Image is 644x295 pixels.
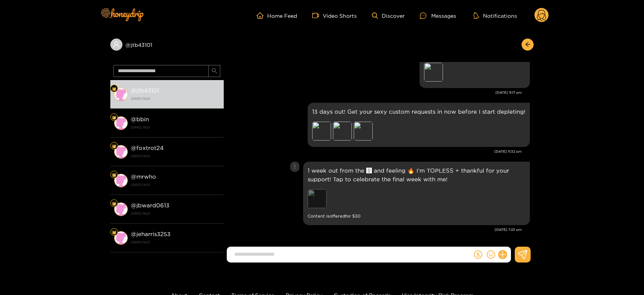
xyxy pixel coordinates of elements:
img: conversation [114,116,128,130]
img: Fan Level [112,86,116,91]
span: dollar [474,250,482,259]
strong: @ foxtrot24 [131,145,164,151]
span: arrow-left [525,42,531,48]
strong: [DATE] 19:23 [131,239,220,246]
strong: [DATE] 19:23 [131,153,220,159]
img: conversation [114,202,128,216]
strong: [DATE] 19:23 [131,124,220,131]
span: user [113,41,120,48]
img: conversation [114,231,128,245]
img: Fan Level [112,201,116,206]
span: home [257,12,267,19]
img: Fan Level [112,173,116,177]
span: more [292,164,297,169]
div: @jtb43101 [110,39,224,51]
img: conversation [114,174,128,187]
strong: @ jeharris3253 [131,231,170,237]
strong: @ jbward0613 [131,202,169,209]
strong: [DATE] 19:23 [131,95,220,102]
img: conversation [114,145,128,159]
div: [DATE] 7:23 pm [228,227,522,232]
strong: @ bbin [131,116,149,122]
strong: @ jtb43101 [131,87,159,94]
img: Fan Level [112,144,116,148]
div: Messages [420,11,456,20]
button: arrow-left [522,39,534,51]
button: Notifications [471,12,519,19]
img: Fan Level [112,115,116,120]
strong: [DATE] 19:23 [131,181,220,188]
img: Fan Level [112,230,116,235]
a: Discover [372,12,405,19]
p: 13 days out! Get your sexy custom requests in now before I start depleting! [312,107,525,116]
div: [DATE] 11:32 pm [228,149,522,154]
div: [DATE] 9:17 pm [228,90,522,95]
img: conversation [114,88,128,101]
button: search [208,65,220,77]
div: Sep. 24, 11:32 pm [308,103,530,147]
p: 1 week out from the 🅾 and feeling 🔥 I’m TOPLESS + thankful for your support! Tap to celebrate the... [308,166,525,184]
button: dollar [472,249,484,260]
strong: [DATE] 19:23 [131,210,220,217]
span: smile [487,250,495,259]
small: Content is offered for $ 30 [308,212,525,221]
div: Sep. 29, 7:23 pm [303,162,530,225]
strong: @ mrwho [131,173,156,180]
span: search [212,68,217,74]
a: Video Shorts [312,12,357,19]
div: Sep. 18, 9:17 pm [420,44,530,88]
span: video-camera [312,12,323,19]
a: Home Feed [257,12,297,19]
